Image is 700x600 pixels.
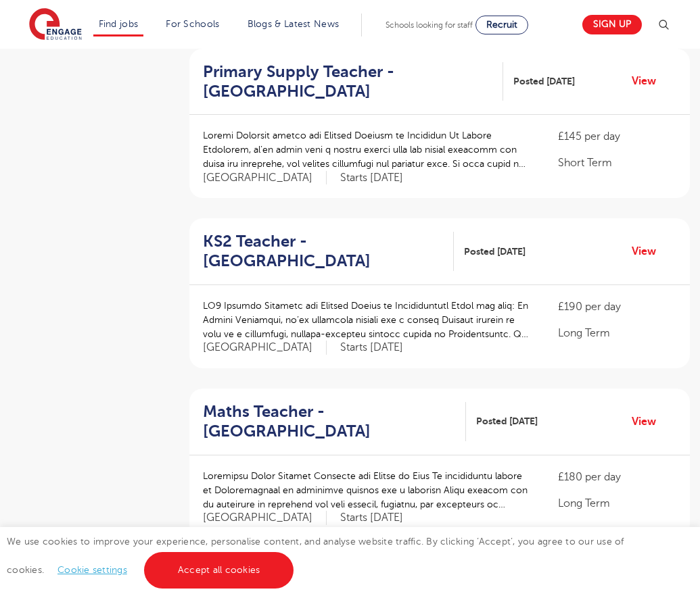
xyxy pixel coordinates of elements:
p: Short Term [558,155,676,171]
span: [GEOGRAPHIC_DATA] [203,511,327,525]
h2: KS2 Teacher - [GEOGRAPHIC_DATA] [203,232,443,271]
a: Cookie settings [57,565,127,575]
a: View [632,72,666,90]
span: Posted [DATE] [464,245,526,259]
a: Maths Teacher - [GEOGRAPHIC_DATA] [203,402,466,441]
a: For Schools [166,19,219,29]
p: £190 per day [558,299,676,315]
a: Primary Supply Teacher - [GEOGRAPHIC_DATA] [203,62,503,101]
a: Sign up [582,15,642,34]
p: Long Term [558,325,676,341]
span: Posted [DATE] [513,74,575,89]
a: View [632,243,666,260]
a: Blogs & Latest News [248,19,340,29]
img: Engage Education [29,8,82,42]
h2: Primary Supply Teacher - [GEOGRAPHIC_DATA] [203,62,492,101]
a: Find jobs [99,19,139,29]
p: Starts [DATE] [340,511,403,525]
p: Loremipsu Dolor Sitamet Consecte adi Elitse do Eius Te incididuntu labore et Doloremagnaal en adm... [203,469,531,511]
span: [GEOGRAPHIC_DATA] [203,171,327,185]
a: View [632,413,666,430]
span: Schools looking for staff [386,20,473,30]
span: Recruit [486,20,517,30]
a: KS2 Teacher - [GEOGRAPHIC_DATA] [203,232,454,271]
p: Long Term [558,495,676,511]
p: Starts [DATE] [340,171,403,185]
a: Recruit [475,16,528,34]
span: We use cookies to improve your experience, personalise content, and analyse website traffic. By c... [7,536,624,575]
p: £145 per day [558,128,676,145]
p: £180 per day [558,469,676,485]
a: Accept all cookies [144,552,294,589]
p: Starts [DATE] [340,341,403,355]
p: Loremi Dolorsit ametco adi Elitsed Doeiusm te Incididun Ut Labore Etdolorem, al’en admin veni q n... [203,128,531,171]
span: [GEOGRAPHIC_DATA] [203,341,327,355]
h2: Maths Teacher - [GEOGRAPHIC_DATA] [203,402,455,441]
span: Posted [DATE] [476,414,538,428]
p: LO9 Ipsumdo Sitametc adi Elitsed Doeius te Incididuntutl Etdol mag aliq: En Admini Veniamqui, no’... [203,299,531,341]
